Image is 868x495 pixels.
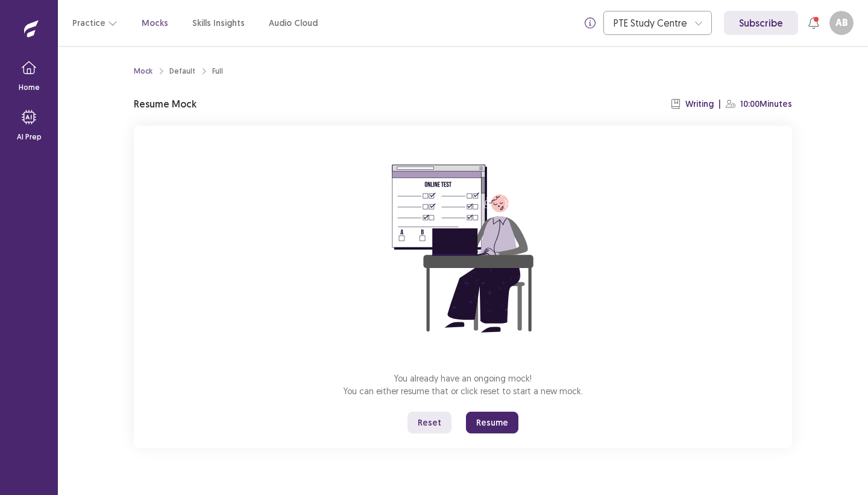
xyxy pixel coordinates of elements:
[169,66,195,77] div: Default
[614,11,688,34] div: PTE Study Centre
[72,12,118,34] button: Practice
[134,66,153,77] a: Mock
[19,82,40,93] p: Home
[212,66,223,77] div: Full
[740,98,792,110] p: 10:00 Minutes
[466,412,518,433] button: Resume
[724,11,798,35] a: Subscribe
[269,17,318,30] a: Audio Cloud
[685,98,714,110] p: Writing
[192,17,245,30] a: Skills Insights
[134,66,223,77] nav: breadcrumb
[829,11,854,35] button: AB
[579,12,601,34] button: info
[407,412,451,433] button: Reset
[719,98,721,110] p: |
[134,97,197,111] p: Resume Mock
[344,372,583,397] p: You already have an ongoing mock! You can either resume that or click reset to start a new mock.
[354,140,571,357] img: attend-mock
[142,17,168,30] a: Mocks
[17,132,42,142] p: AI Prep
